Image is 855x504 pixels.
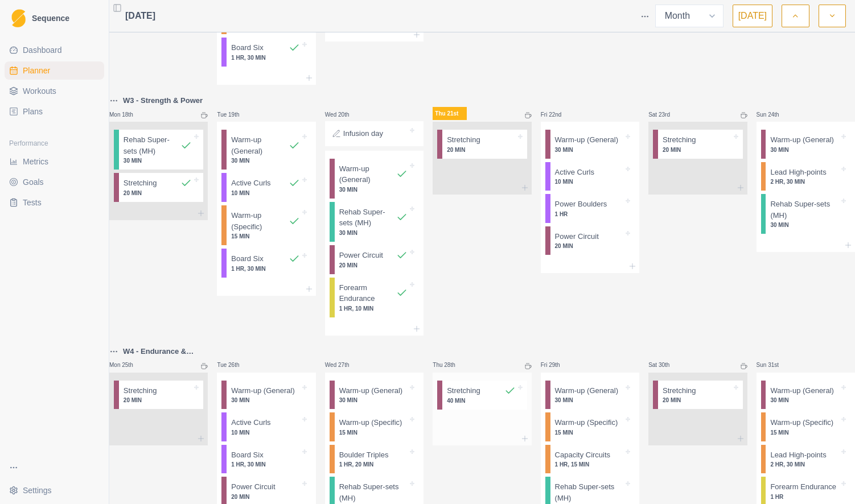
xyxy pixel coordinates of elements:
p: W3 - Strength & Power [123,95,203,106]
img: Logo [11,9,26,28]
p: Wed 27th [325,361,359,369]
p: 20 MIN [663,146,731,154]
span: Planner [23,65,50,76]
p: Wed 20th [325,110,359,119]
div: Power Circuit20 MIN [330,245,419,274]
div: Rehab Super-sets (MH)30 MIN [330,202,419,242]
span: Dashboard [23,44,62,56]
p: Infusion day [343,128,383,139]
p: Tue 19th [217,110,251,119]
p: 20 MIN [124,189,192,197]
span: [DATE] [125,9,155,23]
span: Tests [23,197,42,208]
p: 30 MIN [770,146,839,154]
a: Dashboard [5,41,104,59]
div: Warm-up (General)30 MIN [221,381,311,410]
p: Capacity Circuits [555,449,611,461]
p: Power Circuit [339,250,383,261]
p: Warm-up (Specific) [555,417,618,428]
p: 1 HR [555,210,624,218]
p: W4 - Endurance & Capacity [123,346,208,357]
div: Stretching20 MIN [437,130,527,159]
span: Sequence [32,14,69,22]
p: 2 HR, 30 MIN [770,177,839,186]
p: Power Circuit [231,481,275,493]
div: Warm-up (General)30 MIN [221,130,311,170]
p: Stretching [124,385,157,396]
div: Forearm Endurance1 HR, 10 MIN [330,278,419,317]
div: Boulder Triples1 HR, 20 MIN [330,445,419,474]
p: 30 MIN [231,396,300,404]
p: 20 MIN [124,396,192,404]
p: 15 MIN [770,428,839,437]
div: Stretching20 MIN [653,130,742,159]
p: Tue 26th [217,361,251,369]
div: Warm-up (General)30 MIN [545,130,635,159]
p: Sat 23rd [648,110,683,119]
p: Mon 25th [109,361,143,369]
p: 1 HR, 10 MIN [339,304,408,313]
div: Stretching20 MIN [114,173,203,202]
p: Boulder Triples [339,449,389,461]
div: Lead High-points2 HR, 30 MIN [761,162,850,191]
a: Tests [5,193,104,212]
p: Rehab Super-sets (MH) [555,481,624,503]
div: Stretching20 MIN [114,381,203,410]
p: Forearm Endurance [770,481,836,493]
p: 30 MIN [339,396,408,404]
p: 30 MIN [555,146,624,154]
p: Stretching [663,385,696,396]
a: Workouts [5,82,104,100]
div: Infusion day [325,121,424,146]
p: 1 HR, 20 MIN [339,460,408,469]
div: Warm-up (Specific)15 MIN [545,412,635,441]
div: Warm-up (General)30 MIN [545,381,635,410]
a: LogoSequence [5,5,104,32]
p: 20 MIN [555,242,624,250]
div: Warm-up (Specific)15 MIN [221,205,311,245]
p: 15 MIN [339,428,408,437]
button: Settings [5,481,104,499]
p: Rehab Super-sets (MH) [339,206,397,229]
p: 10 MIN [231,428,300,437]
div: Board Six1 HR, 30 MIN [221,38,311,67]
p: Warm-up (General) [770,134,833,146]
p: Warm-up (Specific) [770,417,833,428]
p: 15 MIN [555,428,624,437]
div: Active Curls10 MIN [221,173,311,202]
p: Rehab Super-sets (MH) [339,481,408,503]
p: Forearm Endurance [339,282,397,304]
p: 10 MIN [555,177,624,186]
div: Capacity Circuits1 HR, 15 MIN [545,445,635,474]
p: 20 MIN [231,493,300,501]
div: Active Curls10 MIN [545,162,635,191]
p: Warm-up (Specific) [231,210,289,232]
p: 2 HR, 30 MIN [770,460,839,469]
div: Warm-up (General)30 MIN [761,381,850,410]
p: Lead High-points [770,167,826,178]
p: Warm-up (General) [555,134,618,146]
div: Power Circuit20 MIN [545,226,635,255]
p: 1 HR, 30 MIN [231,265,300,273]
p: Board Six [231,253,263,265]
p: Warm-up (General) [231,385,294,396]
p: Warm-up (General) [339,385,402,396]
p: Fri 29th [541,361,575,369]
p: Rehab Super-sets (MH) [770,199,839,221]
p: Sun 24th [757,110,791,119]
p: 40 MIN [447,396,516,405]
p: Power Boulders [555,199,607,210]
p: 30 MIN [339,229,408,237]
p: Board Six [231,449,263,461]
p: Warm-up (General) [770,385,833,396]
p: Sat 30th [648,361,683,369]
p: 20 MIN [339,261,408,270]
p: Warm-up (Specific) [339,417,402,428]
p: Warm-up (General) [339,163,397,185]
div: Board Six1 HR, 30 MIN [221,249,311,278]
div: Warm-up (Specific)15 MIN [761,412,850,441]
div: Performance [5,134,104,152]
p: Active Curls [231,177,270,189]
a: Goals [5,173,104,191]
div: Rehab Super-sets (MH)30 MIN [761,194,850,234]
